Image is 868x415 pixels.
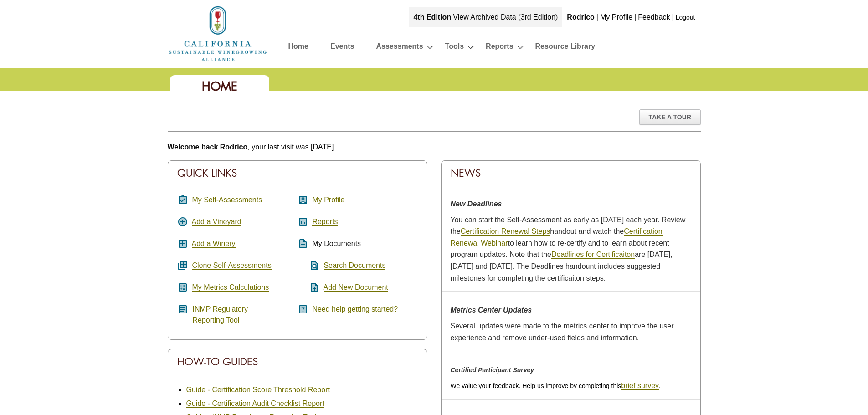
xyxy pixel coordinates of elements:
[168,161,427,185] div: Quick Links
[177,195,188,205] i: assignment_turned_in
[451,322,674,342] span: Several updates were made to the metrics center to improve the user experience and remove under-u...
[633,7,637,27] div: |
[202,78,237,94] span: Home
[192,196,262,204] a: My Self-Assessments
[376,40,423,56] a: Assessments
[288,40,308,56] a: Home
[621,382,659,390] a: brief survey
[186,386,330,394] a: Guide - Certification Score Threshold Report
[445,40,464,56] a: Tools
[451,306,532,314] strong: Metrics Center Updates
[551,251,635,259] a: Deadlines for Certificaiton
[298,216,308,227] i: assessment
[442,161,700,185] div: News
[639,109,701,125] div: Take A Tour
[414,13,452,21] strong: 4th Edition
[186,400,324,408] a: Guide - Certification Audit Checklist Report
[177,216,188,227] i: add_circle
[324,283,388,292] a: Add New Document
[671,7,675,27] div: |
[409,7,563,27] div: |
[330,40,354,56] a: Events
[168,349,427,374] div: How-To Guides
[451,366,534,374] em: Certified Participant Survey
[567,13,594,21] b: Rodrico
[451,200,502,208] strong: New Deadlines
[177,238,188,249] i: add_box
[192,240,236,248] a: Add a Winery
[451,227,663,247] a: Certification Renewal Webinar
[168,5,268,63] img: logo_cswa2x.png
[168,29,268,37] a: Home
[312,305,398,313] a: Need help getting started?
[298,195,308,205] i: account_box
[177,304,188,315] i: article
[298,238,308,249] i: description
[192,261,271,270] a: Clone Self-Assessments
[600,13,632,21] a: My Profile
[451,382,661,389] span: We value your feedback. Help us improve by completing this .
[177,260,188,271] i: queue
[168,141,701,153] p: , your last visit was [DATE].
[168,143,248,151] b: Welcome back Rodrico
[451,214,691,284] p: You can start the Self-Assessment as early as [DATE] each year. Review the handout and watch the ...
[453,13,558,21] a: View Archived Data (3rd Edition)
[312,240,361,247] span: My Documents
[312,218,338,226] a: Reports
[324,261,385,270] a: Search Documents
[486,40,513,56] a: Reports
[193,305,248,324] a: INMP RegulatoryReporting Tool
[535,40,596,56] a: Resource Library
[461,227,550,236] a: Certification Renewal Steps
[177,282,188,293] i: calculate
[192,283,269,292] a: My Metrics Calculations
[298,304,308,315] i: help_center
[298,260,320,271] i: find_in_page
[638,13,670,21] a: Feedback
[312,196,344,204] a: My Profile
[298,282,320,293] i: note_add
[192,218,241,226] a: Add a Vineyard
[676,14,695,21] a: Logout
[596,7,599,27] div: |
